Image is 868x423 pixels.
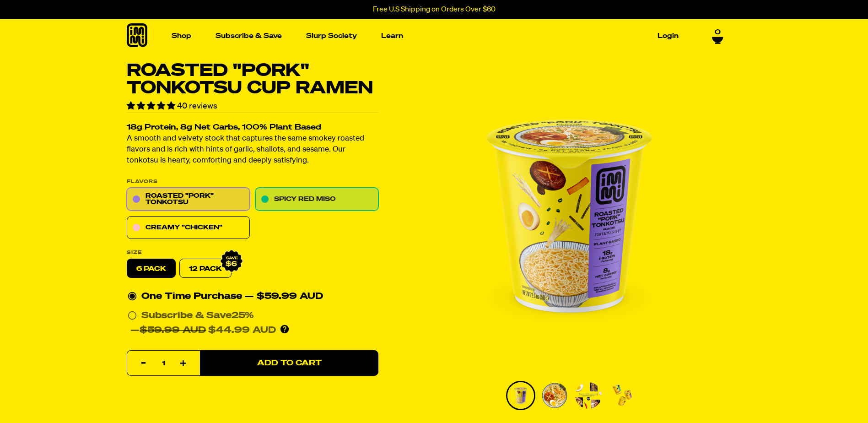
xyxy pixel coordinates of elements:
a: Spicy Red Miso [255,188,378,211]
span: 40 reviews [177,102,217,110]
div: PDP main carousel thumbnails [415,381,723,410]
div: — $59.99 AUD [245,289,323,304]
img: Roasted "Pork" Tonkotsu Cup Ramen [609,382,636,409]
img: Roasted "Pork" Tonkotsu Cup Ramen [507,382,534,409]
li: 1 of 4 [415,62,723,370]
input: quantity [133,351,194,377]
a: Subscribe & Save [212,29,286,43]
a: 12 Pack [179,259,232,278]
span: Add to Cart [257,359,321,367]
li: Go to slide 4 [608,381,637,410]
li: Go to slide 1 [506,381,535,410]
nav: Main navigation [168,19,682,53]
img: Roasted "Pork" Tonkotsu Cup Ramen [575,382,602,409]
div: Subscribe & Save [141,309,254,323]
a: Slurp Society [302,29,361,43]
a: Login [654,29,682,43]
h1: Roasted "Pork" Tonkotsu Cup Ramen [127,62,378,97]
a: Creamy "Chicken" [127,217,250,239]
p: Free U.S Shipping on Orders Over $60 [373,5,496,14]
del: $59.99 AUD [140,326,206,335]
h2: 18g Protein, 8g Net Carbs, 100% Plant Based [127,124,378,132]
p: Flavors [127,179,378,184]
a: 0 [712,28,723,44]
button: Add to Cart [200,351,378,376]
a: Learn [377,29,407,43]
img: Roasted "Pork" Tonkotsu Cup Ramen [541,382,568,409]
li: Go to slide 3 [574,381,603,410]
div: PDP main carousel [415,62,723,370]
div: — $44.99 AUD [130,323,276,338]
img: Roasted "Pork" Tonkotsu Cup Ramen [415,62,723,370]
a: Shop [168,29,195,43]
p: A smooth and velvety stock that captures the same smokey roasted flavors and is rich with hints o... [127,134,378,167]
a: Roasted "Pork" Tonkotsu [127,188,250,211]
span: 25% [232,311,254,320]
span: 0 [715,28,721,37]
li: Go to slide 2 [540,381,569,410]
label: 6 pack [127,259,176,278]
label: Size [127,250,378,255]
span: 4.78 stars [127,102,177,110]
div: One Time Purchase [128,289,377,304]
